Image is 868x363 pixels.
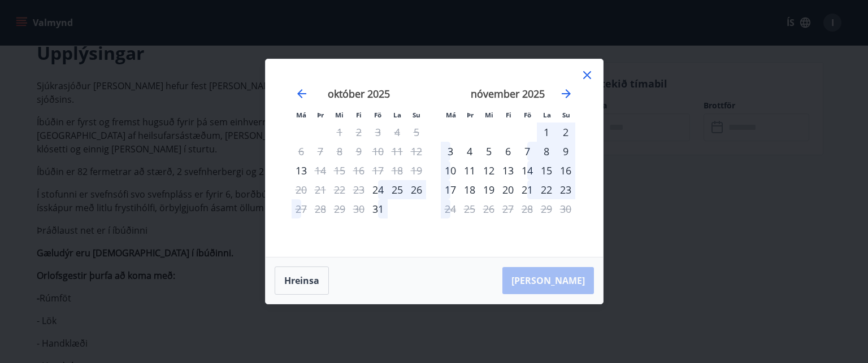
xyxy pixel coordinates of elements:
td: þriðjudagur, 11. nóvember 2025 [460,161,479,180]
td: mánudagur, 10. nóvember 2025 [441,161,460,180]
div: 2 [556,123,575,142]
td: miðvikudagur, 19. nóvember 2025 [479,180,498,199]
td: fimmtudagur, 13. nóvember 2025 [498,161,518,180]
td: föstudagur, 14. nóvember 2025 [518,161,537,180]
div: 13 [498,161,518,180]
small: La [393,111,401,119]
div: 22 [537,180,556,199]
td: mánudagur, 13. október 2025 [292,161,311,180]
div: Aðeins útritun í boði [292,199,311,218]
td: Not available. laugardagur, 18. október 2025 [388,161,407,180]
div: 26 [407,180,426,199]
td: Not available. föstudagur, 3. október 2025 [368,123,388,142]
div: 3 [441,142,460,161]
small: Fi [506,111,511,119]
td: laugardagur, 22. nóvember 2025 [537,180,556,199]
td: Not available. mánudagur, 6. október 2025 [292,142,311,161]
td: Not available. sunnudagur, 19. október 2025 [407,161,426,180]
td: Not available. laugardagur, 4. október 2025 [388,123,407,142]
td: Not available. sunnudagur, 30. nóvember 2025 [556,199,575,218]
td: föstudagur, 21. nóvember 2025 [518,180,537,199]
td: Not available. sunnudagur, 5. október 2025 [407,123,426,142]
td: Not available. fimmtudagur, 23. október 2025 [349,180,368,199]
td: föstudagur, 31. október 2025 [368,199,388,218]
div: 5 [479,142,498,161]
td: sunnudagur, 9. nóvember 2025 [556,142,575,161]
td: sunnudagur, 26. október 2025 [407,180,426,199]
div: 8 [537,142,556,161]
td: Not available. miðvikudagur, 1. október 2025 [330,123,349,142]
div: 21 [518,180,537,199]
td: Not available. fimmtudagur, 2. október 2025 [349,123,368,142]
td: Not available. miðvikudagur, 8. október 2025 [330,142,349,161]
small: Fö [524,111,531,119]
td: Not available. mánudagur, 20. október 2025 [292,180,311,199]
div: Move forward to switch to the next month. [559,87,573,100]
div: 25 [388,180,407,199]
td: Not available. laugardagur, 11. október 2025 [388,142,407,161]
td: mánudagur, 3. nóvember 2025 [441,142,460,161]
div: Aðeins innritun í boði [368,180,388,199]
td: laugardagur, 15. nóvember 2025 [537,161,556,180]
strong: nóvember 2025 [471,87,545,100]
div: 10 [441,161,460,180]
small: Má [446,111,456,119]
small: Fö [374,111,381,119]
small: Su [562,111,570,119]
td: Not available. miðvikudagur, 22. október 2025 [330,180,349,199]
strong: október 2025 [328,87,390,100]
td: Not available. föstudagur, 28. nóvember 2025 [518,199,537,218]
div: 19 [479,180,498,199]
small: Mi [335,111,344,119]
td: Not available. miðvikudagur, 29. október 2025 [330,199,349,218]
small: La [543,111,551,119]
td: laugardagur, 25. október 2025 [388,180,407,199]
div: 6 [498,142,518,161]
div: 9 [556,142,575,161]
td: Not available. fimmtudagur, 27. nóvember 2025 [498,199,518,218]
small: Þr [467,111,474,119]
td: Not available. miðvikudagur, 15. október 2025 [330,161,349,180]
td: föstudagur, 7. nóvember 2025 [518,142,537,161]
div: Move backward to switch to the previous month. [295,87,309,100]
div: 17 [441,180,460,199]
div: 23 [556,180,575,199]
small: Fi [356,111,362,119]
div: 15 [537,161,556,180]
div: 4 [460,142,479,161]
td: Not available. þriðjudagur, 28. október 2025 [311,199,330,218]
td: sunnudagur, 16. nóvember 2025 [556,161,575,180]
small: Þr [317,111,324,119]
td: Not available. sunnudagur, 12. október 2025 [407,142,426,161]
div: 11 [460,161,479,180]
div: 7 [518,142,537,161]
td: Not available. föstudagur, 17. október 2025 [368,161,388,180]
td: miðvikudagur, 12. nóvember 2025 [479,161,498,180]
div: Aðeins innritun í boði [292,161,311,180]
td: Not available. laugardagur, 29. nóvember 2025 [537,199,556,218]
td: miðvikudagur, 5. nóvember 2025 [479,142,498,161]
td: Not available. þriðjudagur, 21. október 2025 [311,180,330,199]
td: sunnudagur, 2. nóvember 2025 [556,123,575,142]
td: Not available. fimmtudagur, 9. október 2025 [349,142,368,161]
div: Aðeins útritun í boði [311,161,330,180]
td: fimmtudagur, 20. nóvember 2025 [498,180,518,199]
td: fimmtudagur, 6. nóvember 2025 [498,142,518,161]
div: 16 [556,161,575,180]
td: Not available. fimmtudagur, 30. október 2025 [349,199,368,218]
small: Su [413,111,420,119]
button: Hreinsa [275,266,329,295]
div: Aðeins innritun í boði [368,199,388,218]
td: sunnudagur, 23. nóvember 2025 [556,180,575,199]
div: 18 [460,180,479,199]
td: föstudagur, 24. október 2025 [368,180,388,199]
div: Calendar [279,73,589,243]
td: Not available. föstudagur, 10. október 2025 [368,142,388,161]
td: Not available. þriðjudagur, 25. nóvember 2025 [460,199,479,218]
div: 12 [479,161,498,180]
td: laugardagur, 1. nóvember 2025 [537,123,556,142]
td: Not available. þriðjudagur, 7. október 2025 [311,142,330,161]
td: Not available. miðvikudagur, 26. nóvember 2025 [479,199,498,218]
div: Aðeins útritun í boði [441,199,460,218]
div: 1 [537,123,556,142]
